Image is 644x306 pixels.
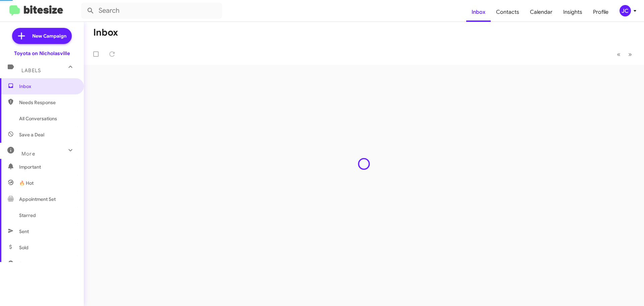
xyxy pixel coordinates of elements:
span: « [617,50,621,58]
span: Needs Response [19,99,76,106]
a: New Campaign [12,28,72,44]
span: Sold [19,244,29,251]
a: Insights [558,2,588,22]
span: Sold Responded [19,260,55,267]
span: Appointment Set [19,196,56,203]
a: Calendar [525,2,558,22]
span: More [21,151,35,157]
span: » [628,50,632,58]
a: Inbox [466,2,491,22]
a: Profile [588,2,614,22]
button: JC [614,5,637,16]
a: Contacts [491,2,525,22]
span: Inbox [19,83,76,90]
span: All Conversations [19,115,57,122]
input: Search [81,3,222,19]
span: New Campaign [32,33,66,39]
button: Previous [613,47,625,61]
nav: Page navigation example [613,47,636,61]
span: Important [19,164,76,170]
span: Starred [19,212,36,219]
div: Toyota on Nicholasville [14,50,70,57]
span: Sent [19,228,29,235]
button: Next [624,47,636,61]
div: JC [620,5,631,16]
span: Save a Deal [19,131,44,138]
h1: Inbox [93,27,118,38]
span: Labels [21,68,41,74]
span: 🔥 Hot [19,180,34,186]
